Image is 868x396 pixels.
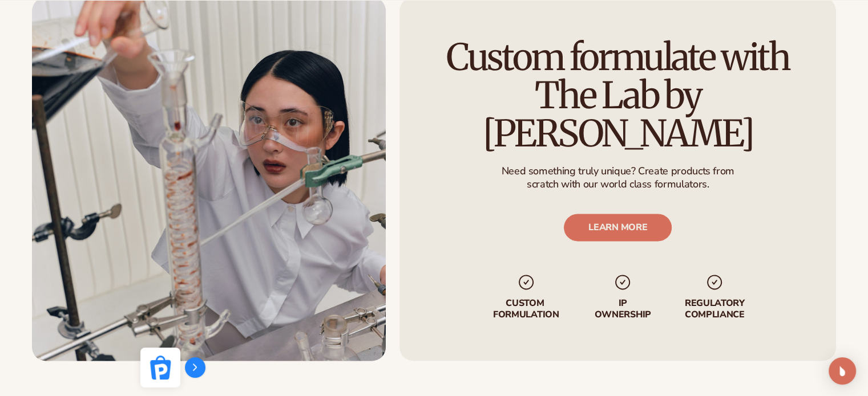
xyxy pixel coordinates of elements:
div: Open Intercom Messenger [829,357,856,385]
p: Custom formulation [490,298,562,320]
p: scratch with our world class formulators. [501,178,734,191]
img: checkmark_svg [705,273,724,291]
p: IP Ownership [594,298,652,320]
img: checkmark_svg [613,273,632,291]
h2: Custom formulate with The Lab by [PERSON_NAME] [431,38,804,153]
p: Need something truly unique? Create products from [501,164,734,177]
img: checkmark_svg [516,273,535,291]
p: regulatory compliance [684,298,745,320]
a: LEARN MORE [564,214,672,241]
